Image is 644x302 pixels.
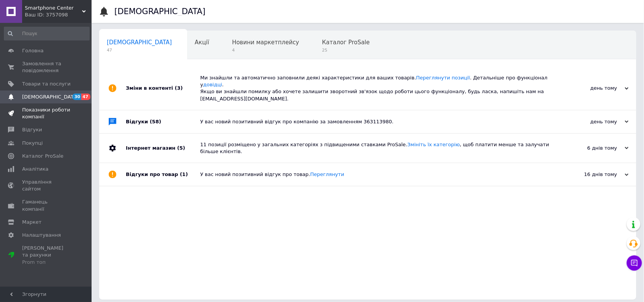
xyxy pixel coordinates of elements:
span: Покупці [22,140,43,147]
span: Замовлення та повідомлення [22,60,71,74]
div: Інтернет магазин [126,134,200,163]
div: Prom топ [22,259,71,266]
span: Каталог ProSale [22,153,63,160]
div: 6 днів тому [552,145,629,152]
span: Відгуки [22,126,42,133]
div: Відгуки [126,110,200,133]
div: день тому [552,85,629,92]
span: Аналітика [22,166,48,173]
span: 4 [232,47,299,53]
span: [DEMOGRAPHIC_DATA] [22,94,79,100]
input: Пошук [4,27,90,40]
span: [DEMOGRAPHIC_DATA] [107,39,172,46]
span: (1) [180,171,188,177]
span: 25 [322,47,370,53]
div: У вас новий позитивний відгук про товар. [200,171,552,178]
h1: [DEMOGRAPHIC_DATA] [114,7,206,16]
div: 16 днів тому [552,171,629,178]
span: Маркет [22,219,42,226]
a: Переглянути позиції [416,75,470,81]
span: 47 [107,47,172,53]
span: Каталог ProSale [322,39,370,46]
span: Управління сайтом [22,179,71,192]
span: (58) [150,119,161,124]
span: (5) [177,145,185,151]
span: Товари та послуги [22,81,71,87]
div: Відгуки про товар [126,163,200,186]
a: Переглянути [310,171,344,177]
span: Налаштування [22,232,61,239]
span: 47 [81,94,90,100]
span: Гаманець компанії [22,199,71,212]
div: Зміни в контенті [126,67,200,110]
div: 11 позиції розміщено у загальних категоріях з підвищеними ставками ProSale. , щоб платити менше т... [200,141,552,155]
div: Ми знайшли та автоматично заповнили деякі характеристики для ваших товарів. . Детальніше про функ... [200,74,552,102]
span: Smartphone Center [25,5,82,11]
span: Новини маркетплейсу [232,39,299,46]
span: Головна [22,47,43,54]
a: Змініть їх категорію [407,142,460,147]
span: 30 [72,94,81,100]
button: Чат з покупцем [627,255,642,271]
div: У вас новий позитивний відгук про компанію за замовленням 363113980. [200,118,552,125]
div: Ваш ID: 3757098 [25,11,92,18]
span: Показники роботи компанії [22,107,71,120]
a: довідці [203,82,222,87]
span: Акції [195,39,209,46]
span: [PERSON_NAME] та рахунки [22,245,71,266]
span: (3) [175,85,183,91]
div: день тому [552,118,629,125]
